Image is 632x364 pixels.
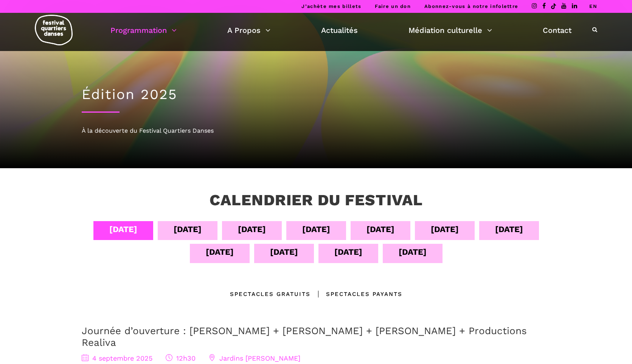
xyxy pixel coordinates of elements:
[230,290,311,299] div: Spectacles gratuits
[82,325,527,348] a: Journée d’ouverture : [PERSON_NAME] + [PERSON_NAME] + [PERSON_NAME] + Productions Realiva
[543,24,571,37] a: Contact
[321,24,358,37] a: Actualités
[82,86,551,103] h1: Édition 2025
[109,223,137,236] div: [DATE]
[82,354,152,362] span: 4 septembre 2025
[35,15,73,45] img: logo-fqd-med
[301,3,361,9] a: J’achète mes billets
[166,354,196,362] span: 12h30
[399,245,427,259] div: [DATE]
[270,245,298,259] div: [DATE]
[174,223,202,236] div: [DATE]
[408,24,492,37] a: Médiation culturelle
[302,223,330,236] div: [DATE]
[424,3,518,9] a: Abonnez-vous à notre infolettre
[375,3,411,9] a: Faire un don
[366,223,394,236] div: [DATE]
[110,24,177,37] a: Programmation
[589,3,597,9] a: EN
[495,223,523,236] div: [DATE]
[227,24,270,37] a: A Propos
[82,126,551,136] div: À la découverte du Festival Quartiers Danses
[210,191,423,210] h3: Calendrier du festival
[206,245,234,259] div: [DATE]
[209,354,300,362] span: Jardins [PERSON_NAME]
[311,290,402,299] div: Spectacles Payants
[334,245,362,259] div: [DATE]
[431,223,459,236] div: [DATE]
[238,223,266,236] div: [DATE]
